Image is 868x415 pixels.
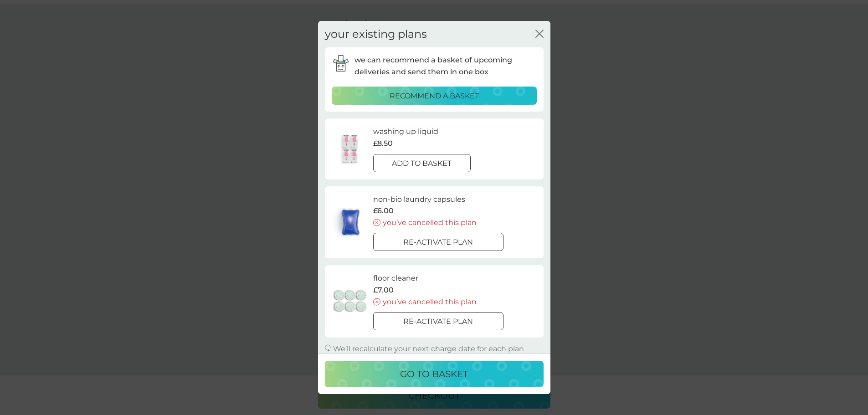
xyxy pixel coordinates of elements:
p: you’ve cancelled this plan [383,217,477,229]
p: recommend a basket [390,90,479,102]
p: non-bio laundry capsules [373,194,465,205]
p: add to basket [392,158,452,169]
p: go to basket [400,367,468,381]
button: Re-activate plan [373,312,503,330]
button: recommend a basket [332,87,537,105]
p: Re-activate plan [403,316,473,328]
p: Re-activate plan [403,237,473,249]
p: £6.00 [373,205,394,217]
p: We’ll recalculate your next charge date for each plan product added. [333,344,544,362]
button: go to basket [325,361,544,387]
button: Re-activate plan [373,233,503,251]
p: you’ve cancelled this plan [383,296,477,308]
p: washing up liquid [373,126,438,138]
p: £7.00 [373,284,394,296]
button: close [535,30,544,39]
p: floor cleaner [373,273,418,285]
button: add to basket [373,154,471,172]
h2: your existing plans [325,28,427,41]
p: £8.50 [373,138,393,149]
p: we can recommend a basket of upcoming deliveries and send them in one box [354,54,537,77]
